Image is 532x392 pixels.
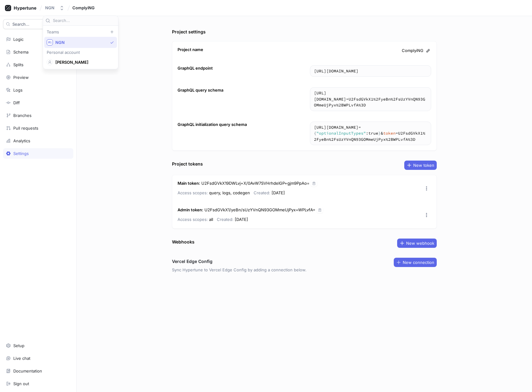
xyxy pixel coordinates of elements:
[404,161,437,170] button: New token
[310,66,431,77] textarea: [URL][DOMAIN_NAME]
[172,161,203,167] div: Project tokens
[13,368,42,373] div: Documentation
[402,48,423,54] span: ComplyiNG
[178,216,213,223] p: all
[178,181,200,186] strong: Main token :
[13,381,29,386] div: Sign out
[55,60,111,65] span: [PERSON_NAME]
[13,50,28,54] div: Schema
[13,113,32,118] div: Branches
[178,207,203,212] strong: Admin token :
[172,267,437,273] p: Sync Hypertune to Vercel Edge Config by adding a connection below.
[13,62,24,67] div: Splits
[13,356,30,361] div: Live chat
[13,151,29,156] div: Settings
[45,5,54,11] div: NGN
[3,366,73,376] a: Documentation
[13,126,38,131] div: Pull requests
[217,216,248,223] p: [DATE]
[178,47,203,53] div: Project name
[403,261,434,264] span: New connection
[3,19,62,29] button: Search...K
[310,88,431,111] textarea: [URL][DOMAIN_NAME]
[178,87,223,93] div: GraphQL query schema
[204,207,315,212] span: U2FsdGVkX1/yeBn/sUzYVnQN93GOMmeUjPyx+WPLvfA=
[13,88,23,93] div: Logs
[178,122,247,128] div: GraphQL initialization query schema
[178,190,208,195] span: Access scopes:
[44,50,117,54] div: Personal account
[13,343,24,348] div: Setup
[310,122,431,145] textarea: https://[DOMAIN_NAME]/schema?body={"optionalInputTypes":true}&token=U2FsdGVkX1%2FyeBn%2FsUzYVnQN9...
[172,239,195,245] div: Webhooks
[254,189,285,196] p: [DATE]
[178,65,213,71] div: GraphQL endpoint
[13,37,24,42] div: Logic
[178,217,208,222] span: Access scopes:
[217,217,234,222] span: Created:
[43,3,67,13] button: NGN
[12,22,29,26] span: Search...
[406,241,434,245] span: New webhook
[178,189,250,196] p: query, logs, codegen
[201,181,310,186] span: U2FsdGVkX19DWLvj+X/0AvW7SVHrhdeIGP+gjm9PpAo=
[72,6,95,10] span: ComplyiNG
[394,258,437,267] button: New connection
[413,163,434,167] span: New token
[53,18,116,24] input: Search...
[254,190,270,195] span: Created:
[55,40,108,45] span: NGN
[13,100,20,105] div: Diff
[13,75,29,80] div: Preview
[13,138,30,143] div: Analytics
[397,239,437,248] button: New webhook
[172,258,212,265] h3: Vercel Edge Config
[44,29,117,34] div: Teams
[172,28,206,35] div: Project settings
